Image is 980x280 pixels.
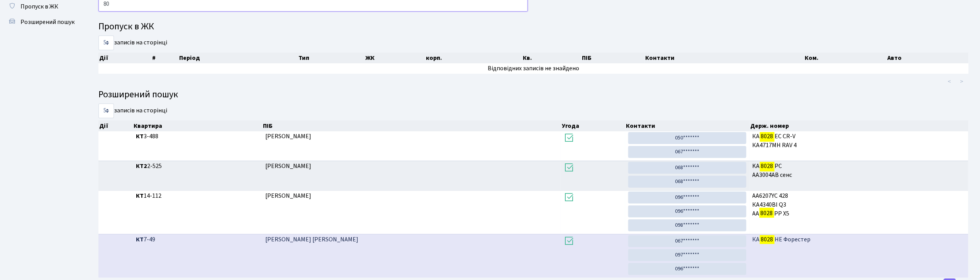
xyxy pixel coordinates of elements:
span: KA PC АА3004АВ сенс [753,162,965,180]
th: корп. [425,53,522,63]
th: Угода [561,120,626,131]
th: Контакти [626,120,750,131]
mark: 8028 [760,131,775,142]
span: КА ЕС CR-V КА4717МН RAV 4 [753,132,965,150]
span: [PERSON_NAME] [265,192,311,200]
mark: 8028 [760,161,775,171]
mark: 8028 [760,234,775,245]
b: КТ [136,192,144,200]
td: Відповідних записів не знайдено [98,63,968,74]
span: Розширений пошук [20,18,75,26]
th: # [151,53,178,63]
select: записів на сторінці [98,104,114,118]
th: ПІБ [262,120,561,131]
span: [PERSON_NAME] [PERSON_NAME] [265,235,358,244]
a: Розширений пошук [4,14,81,30]
th: ПІБ [581,53,644,63]
label: записів на сторінці [98,36,167,50]
th: Дії [98,120,133,131]
span: 3-488 [136,132,259,141]
span: АА6207YC 428 КА4340ВІ Q3 АА РР X5 [753,192,965,218]
span: Пропуск в ЖК [20,2,58,11]
th: ЖК [365,53,425,63]
h4: Пропуск в ЖК [98,21,968,32]
th: Ком. [804,53,887,63]
h4: Розширений пошук [98,89,968,100]
th: Кв. [522,53,581,63]
span: 7-49 [136,235,259,244]
b: КТ [136,235,144,244]
span: [PERSON_NAME] [265,162,311,170]
span: [PERSON_NAME] [265,132,311,141]
span: 14-112 [136,192,259,200]
th: Держ. номер [749,120,968,131]
th: Авто [887,53,968,63]
th: Період [178,53,298,63]
th: Дії [98,53,151,63]
span: КА НЕ Форестер [753,235,965,244]
mark: 8028 [760,208,774,219]
b: КТ2 [136,162,147,170]
select: записів на сторінці [98,36,114,50]
b: КТ [136,132,144,141]
th: Тип [298,53,365,63]
span: 2-525 [136,162,259,171]
th: Квартира [133,120,263,131]
th: Контакти [644,53,804,63]
label: записів на сторінці [98,104,167,118]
